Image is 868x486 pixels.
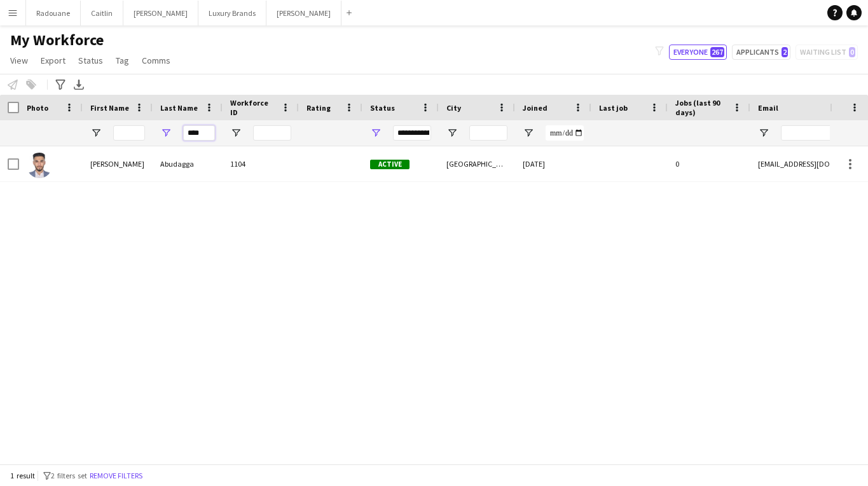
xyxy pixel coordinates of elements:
[668,146,750,181] div: 0
[675,98,727,117] span: Jobs (last 90 days)
[669,45,727,60] button: Everyone267
[446,127,458,139] button: Open Filter Menu
[26,1,81,25] button: Radouane
[230,98,276,117] span: Workforce ID
[523,103,548,113] span: Joined
[111,52,134,69] a: Tag
[87,469,145,483] button: Remove filters
[10,31,104,50] span: My Workforce
[370,160,410,169] span: Active
[51,471,87,480] span: 2 filters set
[758,103,778,113] span: Email
[123,1,198,25] button: [PERSON_NAME]
[81,1,123,25] button: Caitlin
[370,127,382,139] button: Open Filter Menu
[223,146,299,181] div: 1104
[83,146,153,181] div: [PERSON_NAME]
[370,103,395,113] span: Status
[142,55,170,66] span: Comms
[116,55,129,66] span: Tag
[153,146,223,181] div: Abudagga
[90,103,129,113] span: First Name
[253,125,291,141] input: Workforce ID Filter Input
[546,125,584,141] input: Joined Filter Input
[71,77,86,92] app-action-btn: Export XLSX
[710,47,724,57] span: 267
[266,1,341,25] button: [PERSON_NAME]
[160,127,172,139] button: Open Filter Menu
[5,52,33,69] a: View
[198,1,266,25] button: Luxury Brands
[78,55,103,66] span: Status
[90,127,102,139] button: Open Filter Menu
[27,153,52,178] img: Abdullah Abudagga
[27,103,48,113] span: Photo
[307,103,331,113] span: Rating
[782,47,788,57] span: 2
[113,125,145,141] input: First Name Filter Input
[137,52,176,69] a: Comms
[230,127,242,139] button: Open Filter Menu
[439,146,515,181] div: [GEOGRAPHIC_DATA]
[36,52,71,69] a: Export
[523,127,534,139] button: Open Filter Menu
[41,55,65,66] span: Export
[183,125,215,141] input: Last Name Filter Input
[446,103,461,113] span: City
[160,103,198,113] span: Last Name
[469,125,507,141] input: City Filter Input
[53,77,68,92] app-action-btn: Advanced filters
[73,52,108,69] a: Status
[10,55,28,66] span: View
[515,146,591,181] div: [DATE]
[758,127,769,139] button: Open Filter Menu
[599,103,628,113] span: Last job
[732,45,790,60] button: Applicants2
